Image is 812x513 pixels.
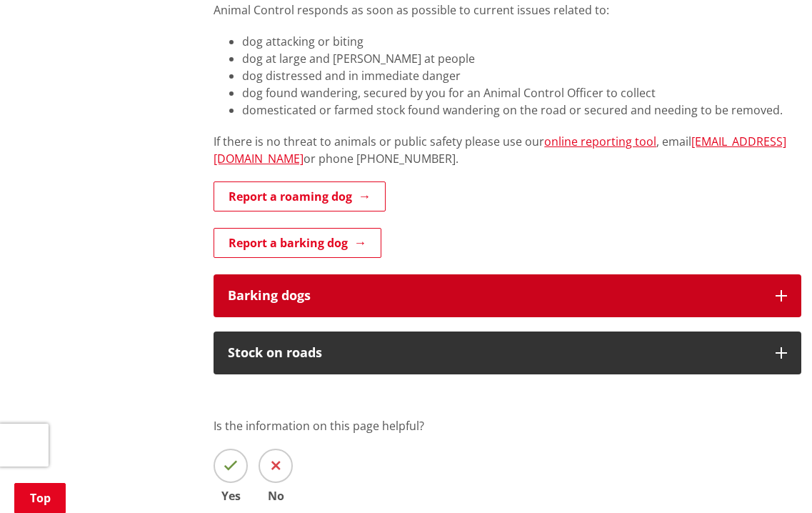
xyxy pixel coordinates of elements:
span: No [259,490,293,502]
a: Report a roaming dog [214,181,386,211]
h3: Barking dogs [228,289,761,303]
a: online reporting tool [544,134,656,149]
iframe: Messenger Launcher [746,453,798,504]
p: Is the information on this page helpful? [214,417,801,434]
li: domesticated or farmed stock found wandering on the road or secured and needing to be removed. [242,101,801,119]
span: Yes [214,490,248,502]
li: dog found wandering, secured by you for an Animal Control Officer to collect [242,84,801,101]
p: If there is no threat to animals or public safety please use our , email or phone [PHONE_NUMBER]. [214,133,801,167]
p: Animal Control responds as soon as possible to current issues related to: [214,1,801,19]
h3: Stock on roads [228,346,761,360]
a: Top [14,483,66,513]
button: Barking dogs [214,274,801,317]
a: [EMAIL_ADDRESS][DOMAIN_NAME] [214,134,786,166]
li: dog at large and [PERSON_NAME] at people [242,50,801,67]
button: Stock on roads [214,332,801,374]
li: dog attacking or biting [242,33,801,50]
li: dog distressed and in immediate danger [242,67,801,84]
a: Report a barking dog [214,228,381,258]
